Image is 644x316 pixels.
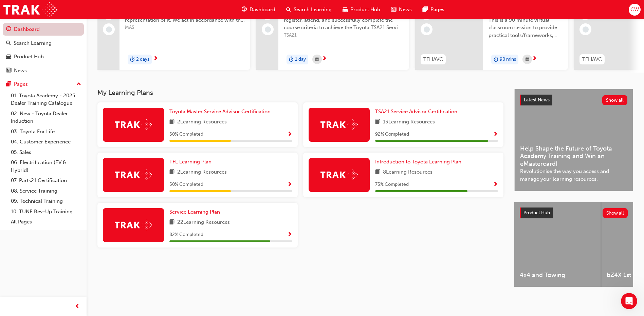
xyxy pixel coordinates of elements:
[8,157,84,175] a: 06. Electrification (EV & Hybrid)
[375,118,380,126] span: book-icon
[386,3,417,17] a: news-iconNews
[430,6,444,14] span: Pages
[6,81,11,87] span: pages-icon
[287,130,292,139] button: Show Progress
[3,64,84,77] a: News
[97,89,503,97] h3: My Learning Plans
[14,67,27,75] div: News
[3,37,84,50] a: Search Learning
[8,137,84,147] a: 04. Customer Experience
[115,119,152,130] img: Trak
[115,170,152,180] img: Trak
[8,147,84,158] a: 05. Sales
[3,22,84,78] button: DashboardSearch LearningProduct HubNews
[242,5,247,14] span: guage-icon
[621,293,637,309] iframe: Intercom live chat
[6,26,11,33] span: guage-icon
[526,55,529,64] span: calendar-icon
[284,8,404,32] span: As a Toyota Service Advisor you are required to register, attend, and successfully complete the c...
[494,55,498,64] span: duration-icon
[399,6,412,14] span: News
[375,108,457,115] span: TSA21 Service Advisor Certification
[375,181,409,189] span: 75 % Completed
[520,208,628,218] a: Product HubShow all
[8,175,84,186] a: 07. Parts21 Certification
[630,6,639,14] span: CW
[423,56,443,63] span: TFLIAVC
[523,210,550,216] span: Product Hub
[177,218,230,227] span: 22 Learning Resources
[375,131,409,138] span: 92 % Completed
[3,51,84,63] a: Product Hub
[350,6,380,14] span: Product Hub
[524,97,550,103] span: Latest News
[8,91,84,108] a: 01. Toyota Academy - 2025 Dealer Training Catalogue
[289,55,294,64] span: duration-icon
[8,126,84,137] a: 03. Toyota For Life
[391,5,396,14] span: news-icon
[287,180,292,189] button: Show Progress
[320,170,358,180] img: Trak
[236,3,281,17] a: guage-iconDashboard
[417,3,450,17] a: pages-iconPages
[8,186,84,196] a: 08. Service Training
[423,5,428,14] span: pages-icon
[520,167,627,183] span: Revolutionise the way you access and manage your learning resources.
[532,56,537,62] span: next-icon
[383,118,435,126] span: 13 Learning Resources
[177,168,227,177] span: 2 Learning Resources
[629,4,641,16] button: CW
[6,54,11,60] span: car-icon
[493,132,498,138] span: Show Progress
[315,55,319,64] span: calendar-icon
[284,32,404,39] span: TSA21
[493,182,498,188] span: Show Progress
[286,5,291,14] span: search-icon
[169,218,174,227] span: book-icon
[383,168,433,177] span: 8 Learning Resources
[76,80,81,89] span: up-icon
[322,56,327,62] span: next-icon
[582,56,602,63] span: TFLIAVC
[177,118,227,126] span: 2 Learning Resources
[8,206,84,217] a: 10. TUNE Rev-Up Training
[169,108,271,115] span: Toyota Master Service Advisor Certification
[375,158,464,166] a: Introduction to Toyota Learning Plan
[287,132,292,138] span: Show Progress
[14,39,52,47] div: Search Learning
[169,131,203,138] span: 50 % Completed
[3,23,84,36] a: Dashboard
[320,119,358,130] img: Trak
[375,159,461,165] span: Introduction to Toyota Learning Plan
[265,26,271,33] span: learningRecordVerb_NONE-icon
[3,2,57,17] img: Trak
[281,3,337,17] a: search-iconSearch Learning
[514,202,601,287] a: 4x4 and Towing
[493,130,498,139] button: Show Progress
[375,168,380,177] span: book-icon
[295,56,306,63] span: 1 day
[520,95,627,105] a: Latest NewsShow all
[337,3,386,17] a: car-iconProduct Hub
[169,209,220,215] span: Service Learning Plan
[14,53,44,61] div: Product Hub
[8,196,84,206] a: 09. Technical Training
[287,232,292,238] span: Show Progress
[169,108,273,116] a: Toyota Master Service Advisor Certification
[602,95,628,105] button: Show all
[500,56,516,63] span: 90 mins
[8,217,84,227] a: All Pages
[169,158,214,166] a: TFL Learning Plan
[130,55,135,64] span: duration-icon
[136,56,149,63] span: 2 days
[287,231,292,239] button: Show Progress
[6,40,11,46] span: search-icon
[583,26,589,33] span: learningRecordVerb_NONE-icon
[287,182,292,188] span: Show Progress
[375,108,460,116] a: TSA21 Service Advisor Certification
[424,26,430,33] span: learningRecordVerb_NONE-icon
[250,6,275,14] span: Dashboard
[3,78,84,91] button: Pages
[294,6,332,14] span: Search Learning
